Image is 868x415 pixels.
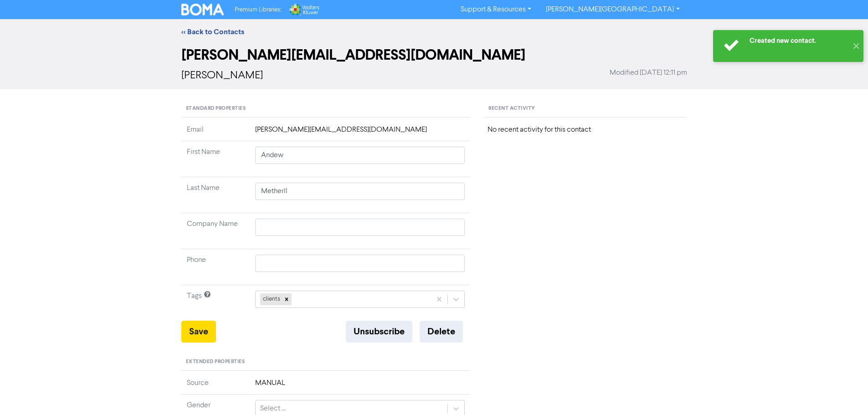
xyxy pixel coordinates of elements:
[181,285,250,321] td: Tags
[181,354,471,371] div: Extended Properties
[181,27,244,36] a: << Back to Contacts
[181,4,224,15] img: BOMA Logo
[181,321,216,343] button: Save
[181,378,250,395] td: Source
[181,141,250,177] td: First Name
[453,2,539,17] a: Support & Resources
[181,124,250,141] td: Email
[181,70,263,81] span: [PERSON_NAME]
[181,100,471,118] div: Standard Properties
[420,321,463,343] button: Delete
[288,4,319,15] img: Wolters Kluwer
[484,100,687,118] div: Recent Activity
[181,213,250,249] td: Company Name
[235,7,281,13] span: Premium Libraries:
[181,249,250,285] td: Phone
[488,124,683,135] div: No recent activity for this contact
[250,124,471,141] td: [PERSON_NAME][EMAIL_ADDRESS][DOMAIN_NAME]
[250,378,471,395] td: MANUAL
[346,321,412,343] button: Unsubscribe
[754,317,868,415] iframe: Chat Widget
[181,46,687,64] h2: [PERSON_NAME][EMAIL_ADDRESS][DOMAIN_NAME]
[610,67,687,78] span: Modified [DATE] 12:11 pm
[260,293,282,305] div: clients
[750,36,847,46] div: Created new contact.
[539,2,687,17] a: [PERSON_NAME][GEOGRAPHIC_DATA]
[260,403,286,414] div: Select ...
[181,177,250,213] td: Last Name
